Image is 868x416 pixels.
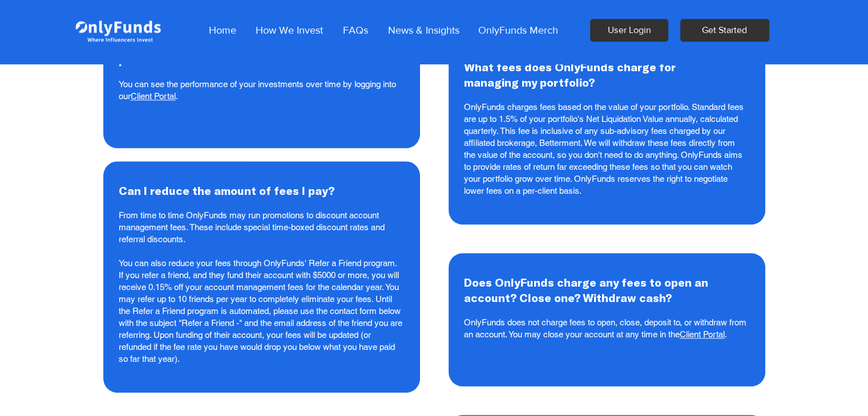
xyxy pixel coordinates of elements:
a: Client Portal [680,329,725,339]
a: . [725,329,727,339]
img: Onlyfunds logo in white on a blue background. [74,10,162,50]
span: You can see the performance of your investments over time by logging into our . [119,79,396,101]
span: From time to time OnlyFunds may run promotions to discount account management fees. These include... [119,210,402,364]
a: How We Invest [246,16,333,44]
span: Does OnlyFunds charge any fees to open an account? Close one? Withdraw cash? [464,275,708,304]
span: How can I see the performance of my portfolio? [119,37,326,66]
p: News & Insights [382,16,465,44]
a: Get Started [680,19,769,42]
a: Home [199,16,246,44]
p: FAQs [337,16,374,44]
span: OnlyFunds does not charge fees to open, close, deposit to, or withdraw from an account. You may c... [464,317,746,339]
span: OnlyFunds charges fees based on the value of your portfolio. Standard fees are up to 1.5% of your... [464,102,744,195]
span: Can I reduce the amount of fees I pay? [119,183,335,197]
p: How We Invest [250,16,329,44]
a: FAQs [333,16,378,44]
span: Get Started [702,24,747,36]
a: User Login [590,19,668,42]
a: Client Portal [131,91,176,101]
p: OnlyFunds Merch [473,16,564,44]
a: OnlyFunds Merch [469,16,567,44]
p: Home [203,16,242,44]
span: What fees does OnlyFunds charge for managing my portfolio? [464,60,675,89]
a: News & Insights [378,16,469,44]
nav: Site [199,16,567,44]
span: User Login [608,24,651,36]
